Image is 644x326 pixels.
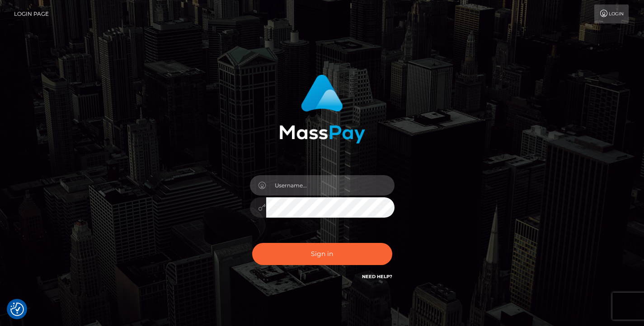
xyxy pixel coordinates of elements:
[362,274,392,279] a: Need Help?
[14,5,49,23] a: Login Page
[266,175,395,196] input: Username...
[594,5,629,23] a: Login
[10,303,24,316] button: Consent Preferences
[279,75,365,144] img: MassPay Login
[252,243,392,265] button: Sign in
[10,303,24,316] img: Revisit consent button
